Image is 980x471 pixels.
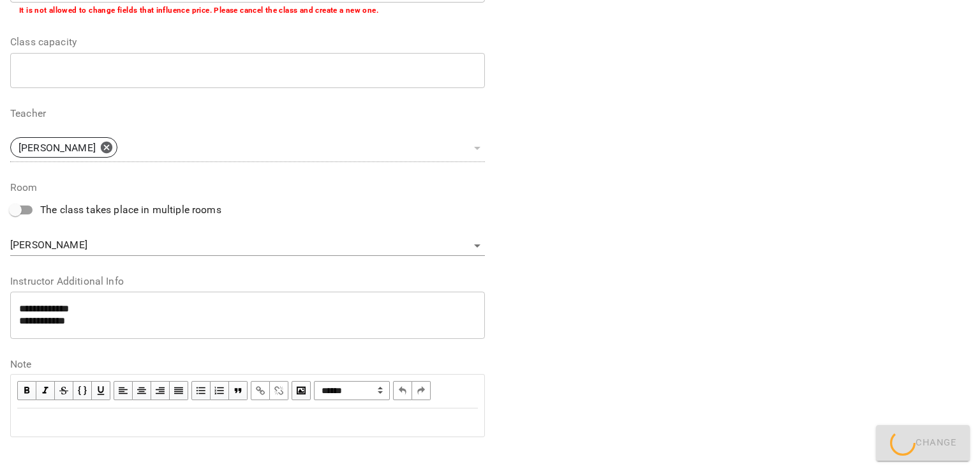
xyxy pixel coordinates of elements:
button: Italic [36,381,55,400]
div: [PERSON_NAME] [10,133,485,162]
span: The class takes place in multiple rooms [40,202,221,218]
label: Class capacity [10,37,485,47]
label: Teacher [10,108,485,119]
button: Monospace [73,381,92,400]
p: [PERSON_NAME] [19,140,96,156]
button: Align Left [114,381,133,400]
button: UL [191,381,211,400]
button: Redo [412,381,431,400]
b: It is not allowed to change fields that influence price. Please cancel the class and create a new... [19,6,378,15]
button: Align Right [151,381,170,400]
button: Blockquote [229,381,248,400]
label: Note [10,359,485,370]
button: OL [211,381,229,400]
label: Instructor Additional Info [10,276,485,287]
span: Normal [314,381,390,400]
div: [PERSON_NAME] [10,137,117,158]
label: Room [10,183,485,193]
div: [PERSON_NAME] [10,235,485,256]
button: Remove Link [270,381,288,400]
button: Undo [393,381,412,400]
select: Block type [314,381,390,400]
button: Bold [17,381,36,400]
button: Strikethrough [55,381,73,400]
div: Edit text [11,409,484,436]
button: Image [292,381,311,400]
button: Align Center [133,381,151,400]
button: Link [251,381,270,400]
button: Align Justify [170,381,188,400]
button: Underline [92,381,110,400]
